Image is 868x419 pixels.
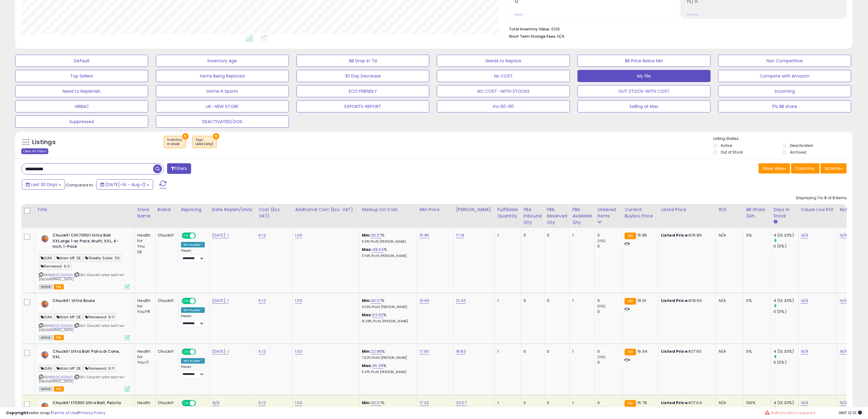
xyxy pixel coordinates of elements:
span: [DATE]-14 - Aug-12 [105,182,146,188]
span: Main MP: DE [55,313,83,320]
span: FBA [54,386,64,392]
div: Preset: [181,365,205,378]
div: 1 [497,400,516,406]
div: 1 [572,400,590,406]
small: Prev: 0 [515,13,523,16]
span: ON [182,298,190,303]
th: The percentage added to the cost of goods (COGS) that forms the calculator for Min & Max prices. [359,204,417,228]
div: Notes [840,206,862,213]
p: 11.47% Profit [PERSON_NAME] [362,370,412,374]
div: Displaying 1 to 8 of 8 items [796,195,847,201]
div: ASIN: [39,349,130,391]
div: in stock [167,142,183,146]
button: × [213,133,219,140]
div: 0 [597,309,622,314]
a: 17.19 [456,232,464,238]
b: Listed Price: [661,232,689,238]
a: 21.45 [456,298,466,304]
a: N/A [840,348,847,355]
b: Chuckit! Ultra Ball Palla di Cane, XXL [53,349,126,362]
a: 6.12 [259,298,266,304]
div: N/A [719,233,739,238]
div: Health for You FR [137,298,150,315]
p: 11.61% Profit [PERSON_NAME] [362,240,412,244]
div: N/A [719,298,739,303]
div: 0 [597,244,622,249]
span: Last 30 Days [31,182,57,188]
a: 18.83 [456,348,466,355]
label: Active [721,143,732,148]
a: 53.92 [372,312,383,318]
div: N/A [719,349,739,354]
div: N/A [719,400,739,406]
div: Health for You IT [137,349,150,365]
button: Last 30 Days [22,179,65,190]
b: Min: [362,232,371,238]
button: Filters [167,163,191,174]
span: 19.01 [638,298,646,303]
span: | SKU: Chuckit-ultra-ball-xxl-[GEOGRAPHIC_DATA] [39,323,125,332]
button: × [182,133,189,140]
button: 0% BB share [718,100,851,113]
span: LEAN [39,313,54,320]
button: Home N Sports [156,85,289,97]
small: FBA [625,400,636,407]
span: LEAN [39,365,54,372]
a: N/A [212,400,219,406]
div: Preset: [181,314,205,327]
div: 0 [597,233,622,238]
small: FBA [625,298,636,305]
p: 7.82% Profit [PERSON_NAME] [362,356,412,360]
b: Min: [362,298,371,303]
button: [DATE]-14 - Aug-12 [96,179,153,190]
small: Prev: N/A [687,13,699,16]
div: 4 (13.33%) [774,400,798,406]
b: Chuckit! 170501 Ultra Ball, Pelota para Perros Compatible con el Lanzador, XXL [53,400,126,419]
b: Min: [362,348,371,354]
span: Columns [795,165,814,171]
div: Health for You DE [137,233,150,255]
div: 1 [497,298,516,303]
div: Cause Low ROI [801,206,835,213]
button: Need to Replenish [15,85,148,97]
a: N/A [801,348,808,355]
span: Reviewed: 9.11 [83,313,116,320]
a: [DATE]: 1 [212,232,229,238]
small: (0%) [597,304,606,309]
div: 0% [746,298,766,303]
a: 1.00 [295,232,302,238]
button: 30 Day Decrease [297,70,430,82]
span: OFF [195,233,205,238]
span: All listings currently available for purchase on Amazon [39,386,53,392]
img: 414IaJUzPpL._SL40_.jpg [39,349,51,361]
a: 30.07 [371,298,382,304]
a: 1.00 [295,348,302,355]
b: Max: [362,247,372,252]
div: 1 [572,349,590,354]
div: Store Name [137,206,153,219]
a: N/A [801,298,808,304]
div: [PERSON_NAME] [456,206,492,213]
a: [DATE]: 1 [212,298,229,304]
div: Min Price [420,206,451,213]
div: Cost (Exc. VAT) [259,206,290,219]
div: 0% [746,349,766,354]
img: 414IaJUzPpL._SL40_.jpg [39,400,51,412]
a: 22.88 [371,348,382,355]
span: FBA [54,335,64,340]
div: €17.90 [661,349,712,354]
button: Columns [791,163,820,174]
div: Win BuyBox * [181,307,205,313]
button: Suppressed [15,116,148,128]
a: 48.04 [372,247,384,253]
div: Fulfillable Quantity [497,206,518,219]
th: CSV column name: cust_attr_4_Date Replen/Units [209,204,256,228]
a: N/A [840,400,847,406]
div: 0 [597,360,622,365]
a: Terms of Use [52,410,78,416]
a: B00CI50NLG [51,323,73,328]
a: 6.12 [259,232,266,238]
div: 0 [524,400,540,406]
button: Inventory Age [156,55,289,67]
a: N/A [840,232,847,238]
